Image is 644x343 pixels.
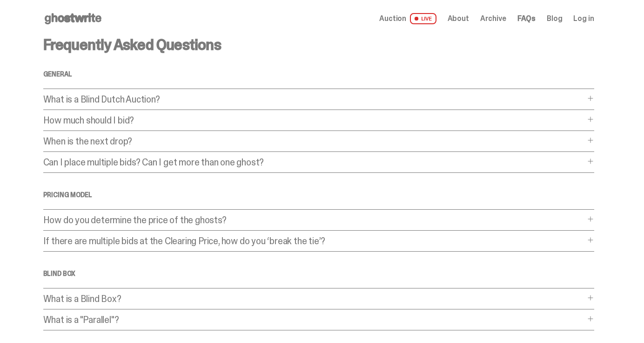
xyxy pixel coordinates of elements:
[547,15,562,22] a: Blog
[43,137,585,146] p: When is the next drop?
[43,37,594,52] h3: Frequently Asked Questions
[43,236,585,246] p: If there are multiple bids at the Clearing Price, how do you ‘break the tie’?
[43,294,585,303] p: What is a Blind Box?
[379,15,406,22] span: Auction
[43,315,585,324] p: What is a "Parallel"?
[43,192,594,198] h4: Pricing Model
[410,13,436,24] span: LIVE
[43,71,594,77] h4: General
[43,270,594,277] h4: Blind Box
[43,158,585,167] p: Can I place multiple bids? Can I get more than one ghost?
[43,95,585,104] p: What is a Blind Dutch Auction?
[43,116,585,125] p: How much should I bid?
[480,15,506,22] a: Archive
[573,15,594,22] a: Log in
[517,15,536,22] a: FAQs
[43,215,585,225] p: How do you determine the price of the ghosts?
[448,15,469,22] a: About
[379,13,436,24] a: Auction LIVE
